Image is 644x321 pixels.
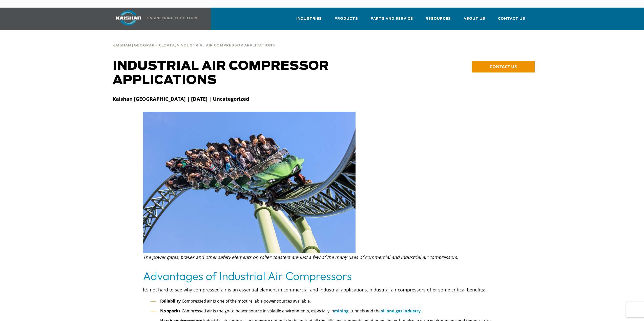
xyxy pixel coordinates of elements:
[113,44,177,47] span: Kaishan [GEOGRAPHIC_DATA]
[143,269,501,283] h2: Advantages of Industrial Air Compressors
[464,16,485,22] span: About Us
[143,112,356,253] img: Industrial Air Compressor Applications
[113,95,249,102] strong: Kaishan [GEOGRAPHIC_DATA] | [DATE] | Uncategorized
[472,61,535,72] a: CONTACT US
[490,64,517,69] span: CONTACT US
[143,286,501,294] p: It’s not hard to see why compressed air is an essential element in commercial and industrial appl...
[426,16,451,22] span: Resources
[335,16,358,22] span: Products
[110,10,148,26] img: kaishan logo
[151,298,501,305] li: Compressed air is one of the most reliable power sources available.
[296,12,322,29] a: Industries
[335,12,358,29] a: Products
[113,38,275,50] div: >
[498,16,525,22] span: Contact Us
[160,298,182,304] b: Reliability.
[179,44,275,47] span: Industrial Air Compressor Applications
[334,308,348,314] a: mining
[371,12,413,29] a: Parts and Service
[464,12,485,29] a: About Us
[143,254,458,260] span: The power gates, brakes and other safety elements on roller coasters are just a few of the many u...
[160,308,182,314] b: No sparks.
[498,12,525,29] a: Contact Us
[113,43,177,47] a: Kaishan [GEOGRAPHIC_DATA]
[151,307,501,315] li: Compressed air is the go-to power source in volatile environments, especially in , tunnels and the .
[110,8,199,30] a: Kaishan USA
[381,308,421,314] a: oil and gas industry
[371,16,413,22] span: Parts and Service
[148,17,198,19] img: Engineering the future
[426,12,451,29] a: Resources
[296,16,322,22] span: Industries
[179,43,275,47] a: Industrial Air Compressor Applications
[113,59,379,87] h1: Industrial Air Compressor Applications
